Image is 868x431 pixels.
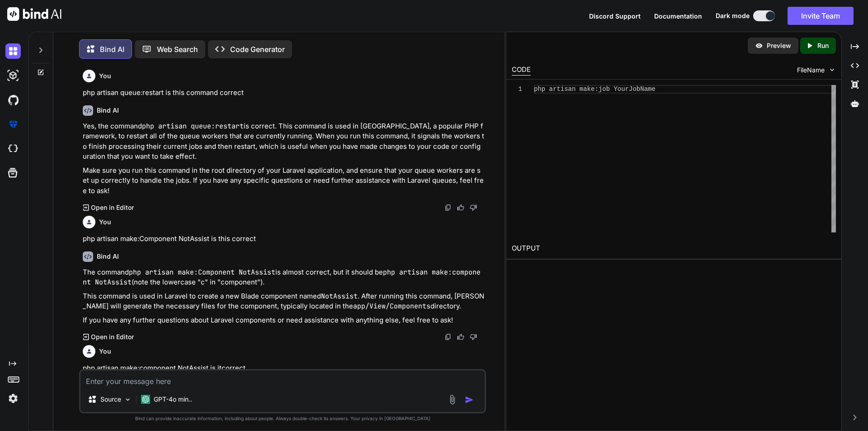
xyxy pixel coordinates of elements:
[100,44,124,55] p: Bind AI
[5,68,21,83] img: darkAi-studio
[755,42,763,50] img: preview
[353,302,430,311] code: app/View/Components
[5,117,21,132] img: premium
[83,315,484,326] p: If you have any further questions about Laravel components or need assistance with anything else,...
[465,395,474,404] img: icon
[512,85,522,94] div: 1
[470,204,477,211] img: dislike
[506,238,841,259] h2: OUTPUT
[767,41,791,50] p: Preview
[654,12,702,20] span: Documentation
[444,333,452,341] img: copy
[589,12,641,20] span: Discord Support
[99,347,111,356] h6: You
[91,332,134,341] p: Open in Editor
[99,218,111,227] h6: You
[83,234,484,244] p: php artisan make:Component NotAssist is this correct
[129,268,275,277] code: php artisan make:Component NotAssist
[457,204,464,211] img: like
[589,11,641,21] button: Discord Support
[124,396,132,403] img: Pick Models
[817,41,829,50] p: Run
[157,44,198,55] p: Web Search
[444,204,452,211] img: copy
[534,85,656,93] span: php artisan make:job YourJobName
[457,333,464,341] img: like
[788,7,854,25] button: Invite Team
[7,7,61,21] img: Bind AI
[83,121,484,162] p: Yes, the command is correct. This command is used in [GEOGRAPHIC_DATA], a popular PHP framework, ...
[100,395,121,404] p: Source
[79,415,486,422] p: Bind can provide inaccurate information, including about people. Always double-check its answers....
[83,291,484,312] p: This command is used in Laravel to create a new Blade component named . After running this comman...
[97,106,119,115] h6: Bind AI
[91,203,134,212] p: Open in Editor
[797,66,825,75] span: FileName
[470,333,477,341] img: dislike
[99,71,111,81] h6: You
[447,394,458,405] img: attachment
[83,166,484,196] p: Make sure you run this command in the root directory of your Laravel application, and ensure that...
[230,44,285,55] p: Code Generator
[5,391,21,406] img: settings
[141,395,150,404] img: GPT-4o mini
[83,267,484,288] p: The command is almost correct, but it should be (note the lowercase "c" in "component").
[5,43,21,59] img: darkChat
[828,66,836,74] img: chevron down
[512,65,531,76] div: CODE
[97,252,119,261] h6: Bind AI
[83,88,484,98] p: php artisan queue:restart is this command correct
[142,122,244,131] code: php artisan queue:restart
[83,363,484,374] p: php artisan make:component NotAssist is itcorrect
[716,11,750,20] span: Dark mode
[654,11,702,21] button: Documentation
[154,395,192,404] p: GPT-4o min..
[321,292,358,301] code: NotAssist
[5,141,21,156] img: cloudideIcon
[5,92,21,108] img: githubDark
